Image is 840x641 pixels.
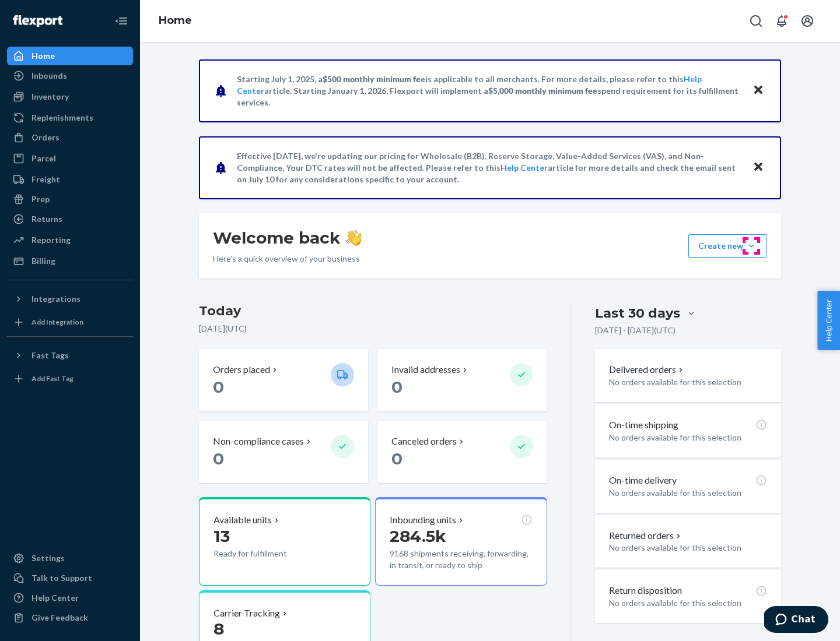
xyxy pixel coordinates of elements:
div: Fast Tags [32,350,69,361]
p: Carrier Tracking [213,607,280,620]
button: Open notifications [770,9,793,33]
button: Give Feedback [7,608,133,627]
a: Home [7,47,133,65]
img: Flexport logo [13,15,62,27]
div: Billing [32,255,55,267]
img: hand-wave emoji [345,230,362,246]
span: 0 [391,377,402,397]
button: Canceled orders 0 [377,421,547,483]
div: Replenishments [32,112,93,124]
p: Return disposition [609,584,682,597]
a: Add Integration [7,313,133,332]
h1: Welcome back [213,227,362,248]
a: Help Center [501,163,548,172]
button: Talk to Support [7,569,133,587]
div: Inventory [32,91,69,103]
p: On-time shipping [609,418,678,432]
a: Returns [7,210,133,228]
a: Help Center [7,589,133,607]
p: Orders placed [213,363,270,376]
button: Close Navigation [110,9,133,33]
span: 284.5k [390,526,446,546]
p: No orders available for this selection [609,597,767,609]
span: 13 [213,526,230,546]
button: Help Center [817,291,840,350]
span: 0 [213,377,224,397]
button: Integrations [7,290,133,308]
div: Settings [32,552,65,564]
button: Non-compliance cases 0 [199,421,368,483]
div: Returns [32,213,62,225]
p: Canceled orders [391,435,457,448]
p: No orders available for this selection [609,487,767,499]
ol: breadcrumbs [149,4,201,38]
div: Prep [32,193,50,205]
a: Reporting [7,231,133,249]
a: Home [159,14,192,27]
span: 0 [391,449,402,469]
button: Fast Tags [7,346,133,365]
h3: Today [199,302,547,320]
p: Here’s a quick overview of your business [213,253,362,265]
p: Non-compliance cases [213,435,304,448]
button: Available units13Ready for fulfillment [199,497,370,586]
a: Freight [7,170,133,189]
div: Last 30 days [595,304,680,322]
button: Close [751,159,766,176]
div: Reporting [32,234,71,246]
a: Inventory [7,87,133,106]
p: Inbounding units [390,513,456,527]
button: Create new [688,234,767,258]
a: Billing [7,252,133,270]
button: Open Search Box [744,9,768,33]
span: 0 [213,449,224,469]
p: No orders available for this selection [609,376,767,388]
a: Prep [7,190,133,209]
button: Orders placed 0 [199,349,368,411]
button: Returned orders [609,529,683,543]
p: No orders available for this selection [609,432,767,443]
div: Inbounds [32,70,67,82]
p: Available units [213,513,272,527]
span: 8 [213,619,224,639]
p: No orders available for this selection [609,542,767,554]
p: Effective [DATE], we're updating our pricing for Wholesale (B2B), Reserve Storage, Value-Added Se... [237,150,741,185]
button: Open account menu [796,9,819,33]
a: Replenishments [7,108,133,127]
button: Invalid addresses 0 [377,349,547,411]
button: Close [751,82,766,99]
div: Orders [32,132,60,143]
a: Orders [7,128,133,147]
div: Parcel [32,153,56,164]
div: Freight [32,174,60,185]
a: Settings [7,549,133,568]
div: Home [32,50,55,62]
p: 9168 shipments receiving, forwarding, in transit, or ready to ship [390,548,532,571]
div: Talk to Support [32,572,92,584]
p: Ready for fulfillment [213,548,321,559]
p: [DATE] ( UTC ) [199,323,547,334]
p: [DATE] - [DATE] ( UTC ) [595,325,675,336]
a: Inbounds [7,66,133,85]
button: Delivered orders [609,363,685,376]
div: Add Integration [32,317,83,327]
p: Invalid addresses [391,363,460,376]
a: Add Fast Tag [7,369,133,388]
span: $500 monthly minimum fee [323,74,425,84]
div: Integrations [32,293,80,305]
div: Give Feedback [32,612,88,624]
p: On-time delivery [609,474,677,487]
button: Inbounding units284.5k9168 shipments receiving, forwarding, in transit, or ready to ship [375,497,547,586]
p: Starting July 1, 2025, a is applicable to all merchants. For more details, please refer to this a... [237,73,741,108]
div: Add Fast Tag [32,374,73,383]
iframe: Opens a widget where you can chat to one of our agents [764,606,828,635]
div: Help Center [32,592,79,604]
a: Parcel [7,149,133,168]
span: $5,000 monthly minimum fee [488,86,597,96]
